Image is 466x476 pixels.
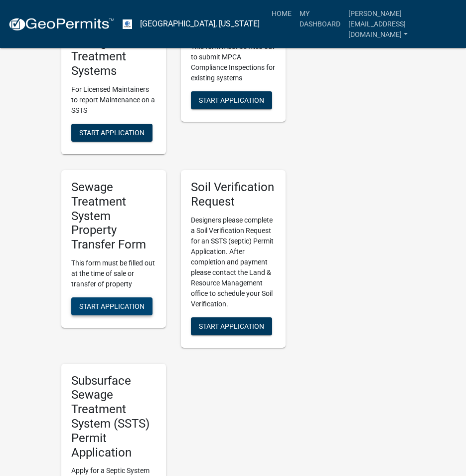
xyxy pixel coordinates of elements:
span: Start Application [79,129,145,137]
img: Otter Tail County, Minnesota [123,19,132,29]
button: Start Application [191,91,272,109]
p: Designers please complete a Soil Verification Request for an SSTS (septic) Permit Application. Af... [191,215,276,309]
button: Start Application [71,297,153,315]
button: Start Application [71,124,153,142]
a: [PERSON_NAME][EMAIL_ADDRESS][DOMAIN_NAME] [344,4,458,44]
a: [GEOGRAPHIC_DATA], [US_STATE] [140,15,260,32]
h5: Sewage Treatment System Property Transfer Form [71,180,156,252]
span: Start Application [79,302,145,310]
span: Start Application [199,96,264,104]
h5: Soil Verification Request [191,180,276,209]
p: This form must be filled out to submit MPCA Compliance Inspections for existing systems [191,41,276,83]
a: My Dashboard [296,4,344,33]
button: Start Application [191,317,272,335]
h5: Subsurface Sewage Treatment System (SSTS) Permit Application [71,374,156,460]
span: Start Application [199,322,264,330]
a: Home [268,4,296,23]
p: This form must be filled out at the time of sale or transfer of property [71,258,156,289]
p: For Licensed Maintainers to report Maintenance on a SSTS [71,84,156,116]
